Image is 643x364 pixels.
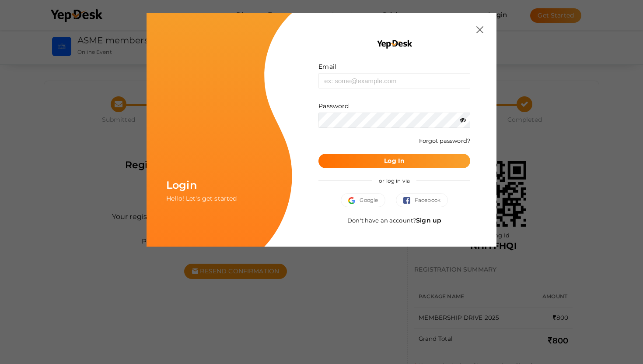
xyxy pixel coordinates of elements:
img: facebook.svg [403,197,415,204]
span: Login [166,179,197,191]
button: Log In [318,154,470,168]
span: Hello! Let's get started [166,194,237,202]
label: Email [318,62,336,71]
b: Log In [384,157,405,165]
input: ex: some@example.com [318,73,470,88]
a: Forgot password? [419,137,470,144]
button: Google [341,193,385,207]
button: Facebook [396,193,448,207]
span: Don't have an account? [347,217,441,224]
a: Sign up [416,216,441,224]
img: google.svg [348,197,360,204]
span: Facebook [403,196,440,205]
img: close.svg [476,26,483,33]
label: Password [318,102,349,110]
span: Google [348,196,378,205]
span: or log in via [372,171,416,191]
img: YEP_black_cropped.png [376,39,412,49]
